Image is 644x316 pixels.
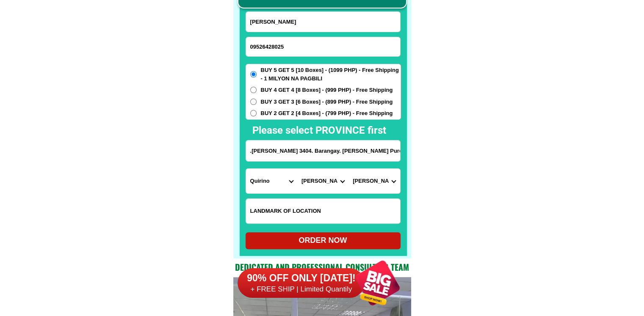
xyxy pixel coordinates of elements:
[261,109,393,118] span: BUY 2 GET 2 [4 Boxes] - (799 PHP) - Free Shipping
[246,169,297,193] select: Select province
[238,272,365,285] h6: 90% OFF ONLY [DATE]!
[246,12,400,32] input: Input full_name
[250,99,257,105] input: BUY 3 GET 3 [6 Boxes] - (899 PHP) - Free Shipping
[246,199,400,223] input: Input LANDMARKOFLOCATION
[246,37,400,56] input: Input phone_number
[238,285,365,294] h6: + FREE SHIP | Limited Quantily
[348,169,400,193] select: Select commune
[261,66,401,82] span: BUY 5 GET 5 [10 Boxes] - (1099 PHP) - Free Shipping - 1 MILYON NA PAGBILI
[233,261,411,273] h2: Dedicated and professional consulting team
[246,235,401,246] div: ORDER NOW
[250,87,257,93] input: BUY 4 GET 4 [8 Boxes] - (999 PHP) - Free Shipping
[246,140,400,161] input: Input address
[297,169,348,193] select: Select district
[261,86,393,94] span: BUY 4 GET 4 [8 Boxes] - (999 PHP) - Free Shipping
[252,123,478,138] h2: Please select PROVINCE first
[250,110,257,116] input: BUY 2 GET 2 [4 Boxes] - (799 PHP) - Free Shipping
[250,71,257,77] input: BUY 5 GET 5 [10 Boxes] - (1099 PHP) - Free Shipping - 1 MILYON NA PAGBILI
[261,98,393,106] span: BUY 3 GET 3 [6 Boxes] - (899 PHP) - Free Shipping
